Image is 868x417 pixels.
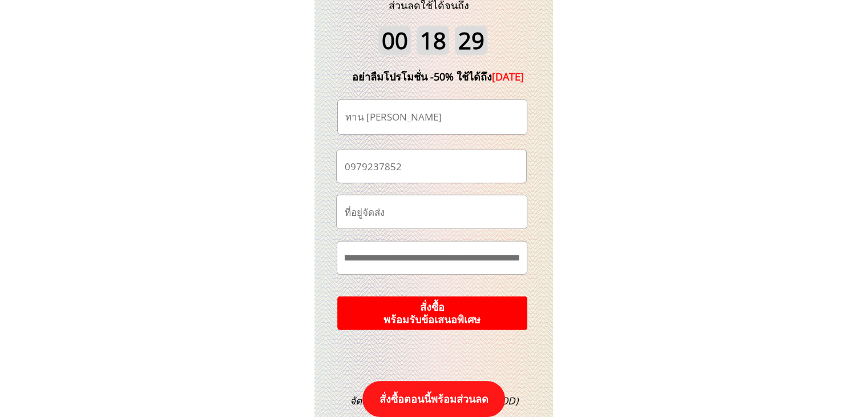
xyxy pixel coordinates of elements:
[342,100,522,134] input: ชื่อ-นามสกุล
[341,195,522,228] input: ที่อยู่จัดส่ง
[336,296,528,331] p: สั่งซื้อ พร้อมรับข้อเสนอพิเศษ
[492,70,524,83] span: [DATE]
[335,69,542,85] div: อย่าลืมโปรโมชั่น -50% ใช้ได้ถึง
[350,394,518,407] span: จัดส่งฟรีและชำระเงินนอกสถานที่ (COD)
[362,381,506,417] p: สั่งซื้อตอนนี้พร้อมส่วนลด
[341,150,521,183] input: เบอร์โทรศัพท์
